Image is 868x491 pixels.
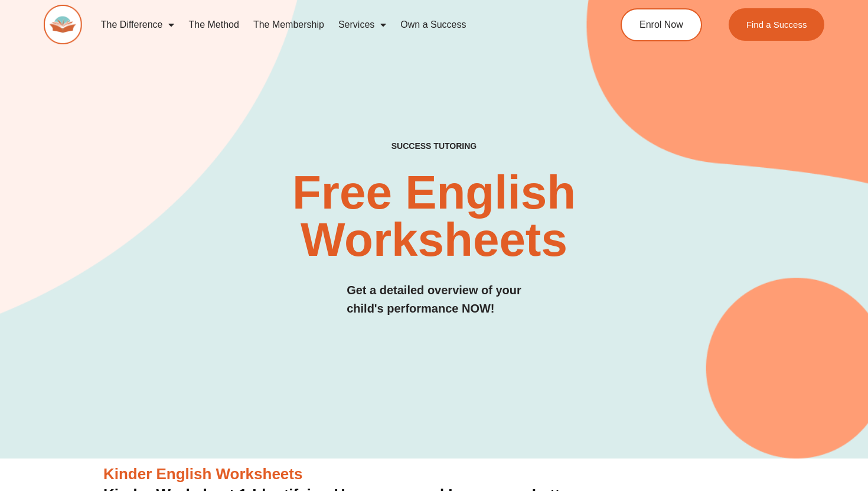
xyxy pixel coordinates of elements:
[94,11,576,38] nav: Menu
[746,20,807,29] span: Find a Success
[621,8,702,41] a: Enrol Now
[347,281,521,318] h3: Get a detailed overview of your child's performance NOW!
[103,464,765,485] h3: Kinder English Worksheets
[393,11,473,38] a: Own a Success
[639,20,683,30] span: Enrol Now
[176,169,691,264] h2: Free English Worksheets​
[94,11,182,38] a: The Difference
[318,141,550,151] h4: SUCCESS TUTORING​
[331,11,393,38] a: Services
[181,11,246,38] a: The Method
[729,8,825,41] a: Find a Success
[246,11,331,38] a: The Membership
